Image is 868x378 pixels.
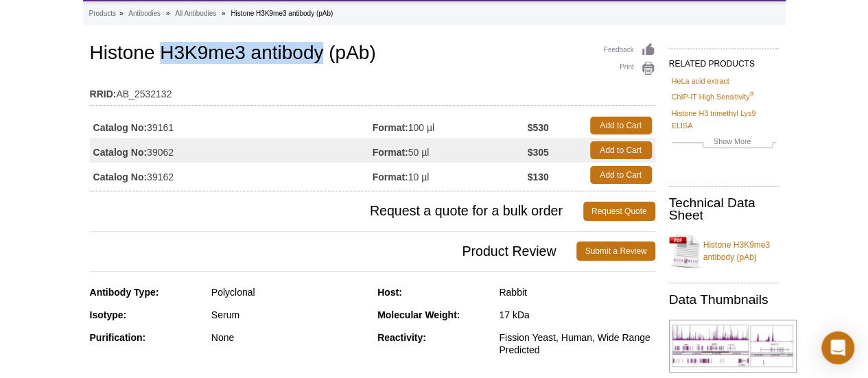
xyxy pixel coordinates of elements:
[90,202,583,221] span: Request a quote for a bulk order
[373,146,408,158] strong: Format:
[528,171,549,183] strong: $130
[90,88,117,100] strong: RRID:
[499,331,655,356] div: Fission Yeast, Human, Wide Range Predicted
[669,48,779,73] h2: RELATED PRODUCTS
[166,10,170,17] li: »
[377,332,426,343] strong: Reactivity:
[90,332,146,343] strong: Purification:
[373,163,528,187] td: 10 µl
[90,113,373,138] td: 39161
[90,309,127,320] strong: Isotype:
[93,121,148,134] strong: Catalog No:
[669,320,797,373] img: Histone H3K9me3 antibody tested by ChIP-Seq.
[528,121,549,134] strong: $530
[377,309,460,320] strong: Molecular Weight:
[90,43,655,66] h1: Histone H3K9me3 antibody (pAb)
[90,80,655,102] td: AB_2532132
[672,107,776,132] a: Histone H3 trimethyl Lys9 ELISA
[590,166,652,184] a: Add to Cart
[89,8,116,20] a: Products
[93,146,148,158] strong: Catalog No:
[377,287,402,298] strong: Host:
[604,61,655,76] a: Print
[119,10,124,17] li: »
[222,10,226,17] li: »
[211,331,367,344] div: None
[669,231,779,272] a: Histone H3K9me3 antibody (pAb)
[211,309,367,321] div: Serum
[528,146,549,158] strong: $305
[590,141,652,159] a: Add to Cart
[672,135,776,151] a: Show More
[90,138,373,163] td: 39062
[499,286,655,298] div: Rabbit
[590,117,652,134] a: Add to Cart
[576,241,655,261] a: Submit a Review
[499,309,655,321] div: 17 kDa
[90,163,373,187] td: 39162
[90,241,577,261] span: Product Review
[669,294,779,306] h2: Data Thumbnails
[211,286,367,298] div: Polyclonal
[231,10,333,17] li: Histone H3K9me3 antibody (pAb)
[583,202,655,221] a: Request Quote
[669,197,779,222] h2: Technical Data Sheet
[93,171,148,183] strong: Catalog No:
[749,91,754,98] sup: ®
[128,8,161,20] a: Antibodies
[672,75,729,87] a: HeLa acid extract
[373,113,528,138] td: 100 µl
[672,91,754,103] a: ChIP-IT High Sensitivity®
[821,331,854,364] div: Open Intercom Messenger
[373,138,528,163] td: 50 µl
[373,121,408,134] strong: Format:
[90,287,159,298] strong: Antibody Type:
[373,171,408,183] strong: Format:
[604,43,655,58] a: Feedback
[175,8,216,20] a: All Antibodies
